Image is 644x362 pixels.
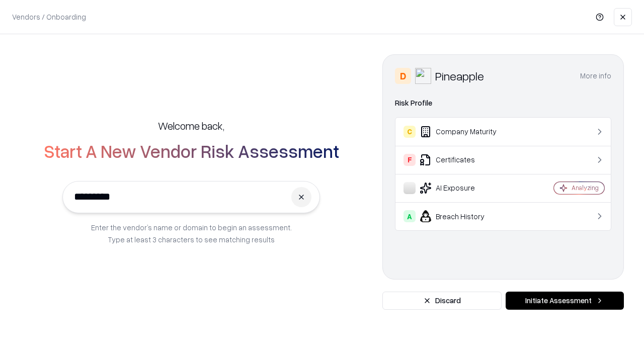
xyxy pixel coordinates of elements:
[506,292,624,310] button: Initiate Assessment
[91,221,292,245] p: Enter the vendor’s name or domain to begin an assessment. Type at least 3 characters to see match...
[395,68,411,84] div: D
[404,126,416,138] div: C
[12,12,86,22] p: Vendors / Onboarding
[580,67,611,85] button: More info
[44,141,339,161] h2: Start A New Vendor Risk Assessment
[382,292,502,310] button: Discard
[404,154,416,166] div: F
[572,184,599,192] div: Analyzing
[415,68,431,84] img: Pineapple
[404,154,524,166] div: Certificates
[404,126,524,138] div: Company Maturity
[404,210,524,222] div: Breach History
[435,68,484,84] div: Pineapple
[158,119,224,133] h5: Welcome back,
[404,182,524,194] div: AI Exposure
[404,210,416,222] div: A
[395,97,611,109] div: Risk Profile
